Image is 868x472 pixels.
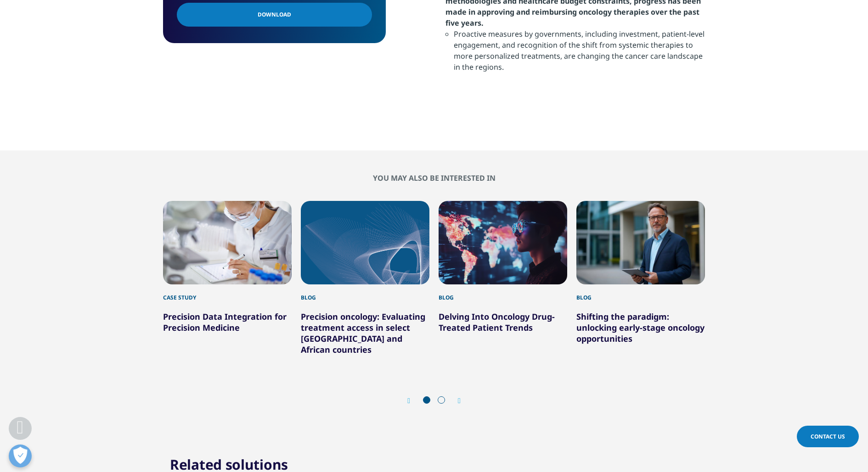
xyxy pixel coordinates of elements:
[163,284,292,302] div: Case Study
[576,201,705,355] div: 4 / 6
[449,396,461,405] div: Next slide
[163,201,292,355] div: 1 / 6
[9,444,32,467] button: Abrir preferencias
[407,396,419,405] div: Previous slide
[797,426,859,447] a: Contact Us
[439,284,567,302] div: Blog
[576,284,705,302] div: Blog
[576,311,705,344] a: Shifting the paradigm: unlocking early-stage oncology opportunities
[811,433,845,440] span: Contact Us
[163,311,287,333] a: Precision Data Integration for Precision Medicine
[163,173,705,183] h2: You may also be interested in
[454,28,705,79] li: Proactive measures by governments, including investment, patient-level engagement, and recognitio...
[258,10,291,20] span: Download
[439,311,555,333] a: Delving Into Oncology Drug-Treated Patient Trends
[177,3,372,27] a: Download
[439,201,567,355] div: 3 / 6
[301,284,429,302] div: Blog
[301,201,429,355] div: 2 / 6
[301,311,425,355] a: Precision oncology: Evaluating treatment access in select [GEOGRAPHIC_DATA] and African countries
